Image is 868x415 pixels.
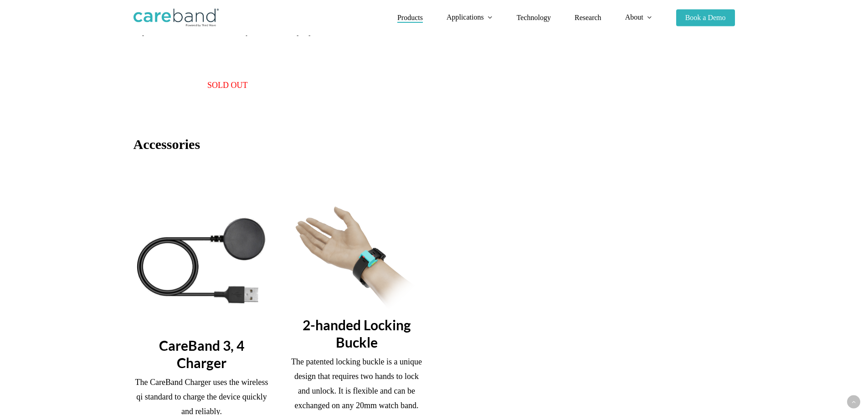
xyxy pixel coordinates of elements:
span: Book a Demo [685,14,726,21]
a: Technology [517,14,551,21]
h3: CareBand 3, 4 Charger [134,337,270,371]
span: Applications [447,13,484,21]
span: Products [397,14,423,21]
a: Back to top [847,395,860,409]
h3: 2-handed Locking Buckle [288,316,425,351]
a: Products [397,14,423,21]
p: The patented locking buckle is a unique design that requires two hands to lock and unlock. It is ... [288,354,425,413]
a: Book a Demo [676,14,735,21]
h3: Accessories [134,136,735,153]
span: SOLD OUT [207,81,248,90]
span: About [625,13,643,21]
a: About [625,14,652,21]
span: Technology [517,14,551,21]
span: Research [575,14,601,21]
a: Research [575,14,601,21]
a: Applications [447,14,493,21]
img: CareBand [134,9,219,27]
